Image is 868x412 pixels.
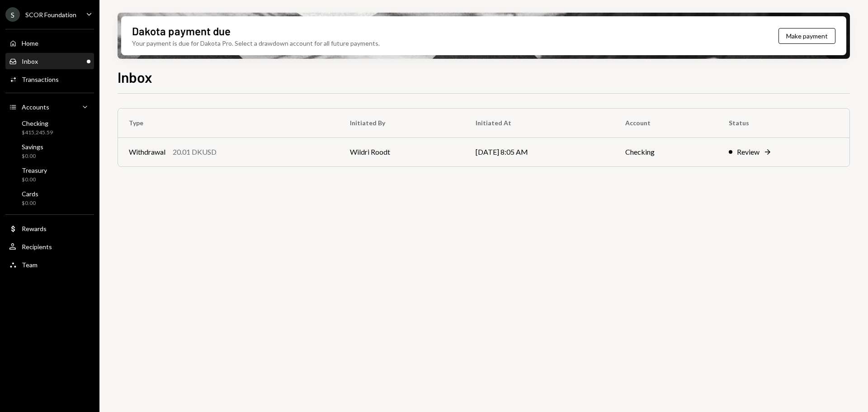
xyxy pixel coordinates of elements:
[22,57,38,65] div: Inbox
[118,109,339,137] th: Type
[5,117,94,138] a: Checking$415,245.59
[22,190,38,198] div: Cards
[5,99,94,115] a: Accounts
[22,199,38,207] div: $0.00
[5,164,94,185] a: Treasury$0.00
[614,109,718,137] th: Account
[339,109,464,137] th: Initiated By
[22,225,47,232] div: Rewards
[718,109,849,137] th: Status
[5,256,94,273] a: Team
[129,147,165,157] div: Withdrawal
[22,152,43,160] div: $0.00
[737,147,759,157] div: Review
[5,187,94,209] a: Cards$0.00
[22,119,53,127] div: Checking
[5,71,94,87] a: Transactions
[5,238,94,255] a: Recipients
[173,147,217,157] div: 20.01 DKUSD
[25,11,76,19] div: SCOR Foundation
[22,166,47,174] div: Treasury
[5,35,94,51] a: Home
[778,28,835,44] button: Make payment
[465,109,615,137] th: Initiated At
[5,7,20,22] div: S
[22,76,59,83] div: Transactions
[22,39,38,47] div: Home
[614,137,718,166] td: Checking
[5,53,94,69] a: Inbox
[132,24,231,38] div: Dakota payment due
[339,137,464,166] td: Wildri Roodt
[22,129,53,137] div: $415,245.59
[22,261,38,269] div: Team
[22,176,47,184] div: $0.00
[5,220,94,237] a: Rewards
[22,143,43,151] div: Savings
[22,103,49,111] div: Accounts
[118,68,152,86] h1: Inbox
[22,243,52,251] div: Recipients
[465,137,615,166] td: [DATE] 8:05 AM
[5,140,94,162] a: Savings$0.00
[132,38,380,48] div: Your payment is due for Dakota Pro. Select a drawdown account for all future payments.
